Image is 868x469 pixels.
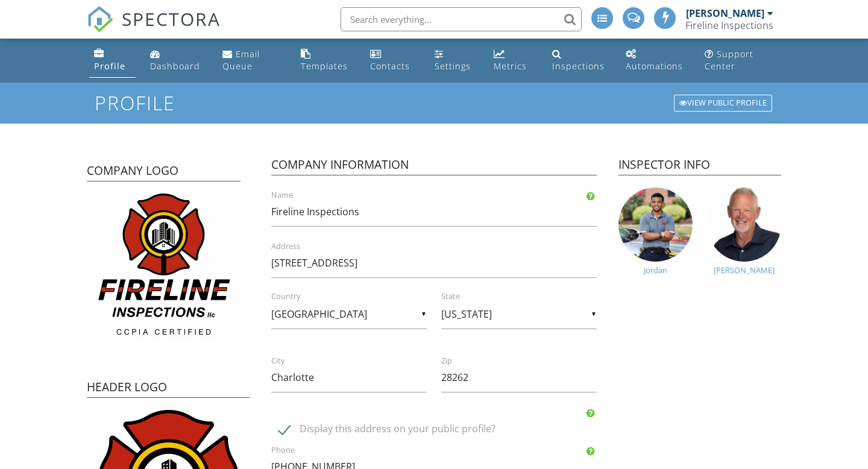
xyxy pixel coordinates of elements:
[89,43,136,78] a: Company Profile
[122,6,221,31] span: SPECTORA
[296,43,356,78] a: Templates
[222,48,260,72] div: Email Queue
[301,60,348,72] div: Templates
[278,423,604,438] label: Display this address on your public profile?
[271,157,597,176] h4: Company Information
[145,43,208,78] a: Dashboard
[685,19,773,31] div: Fireline Inspections
[435,60,471,72] div: Settings
[705,48,753,72] div: Support Center
[87,6,113,33] img: The Best Home Inspection Software - Spectora
[618,187,693,262] a: Jordan
[365,43,420,78] a: Contacts
[547,43,611,78] a: Inspections
[494,60,527,72] div: Metrics
[707,187,781,262] img: head_shot.jpg
[621,43,690,78] a: Automations (Advanced)
[700,43,779,78] a: Support Center
[626,60,683,72] div: Automations
[674,95,772,112] div: View Public Profile
[218,43,286,78] a: Email Queue
[441,291,611,302] label: State
[150,60,200,72] div: Dashboard
[489,43,538,78] a: Metrics
[618,157,781,176] h4: Inspector Info
[94,60,125,72] div: Profile
[686,7,764,19] div: [PERSON_NAME]
[95,92,773,113] h1: Profile
[552,60,605,72] div: Inspections
[430,43,479,78] a: Settings
[87,194,241,339] img: Fireline_Inspections_Commercial_%28Banners%29_%281%29.jpg
[618,265,693,275] div: Jordan
[87,379,250,398] h4: Header Logo
[341,7,582,31] input: Search everything...
[370,60,410,72] div: Contacts
[271,291,441,302] label: Country
[87,163,241,182] h4: Company Logo
[618,187,693,262] img: profilepic.jpg
[707,187,781,262] a: [PERSON_NAME]
[673,93,773,113] a: View Public Profile
[87,16,221,42] a: SPECTORA
[707,265,781,275] div: [PERSON_NAME]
